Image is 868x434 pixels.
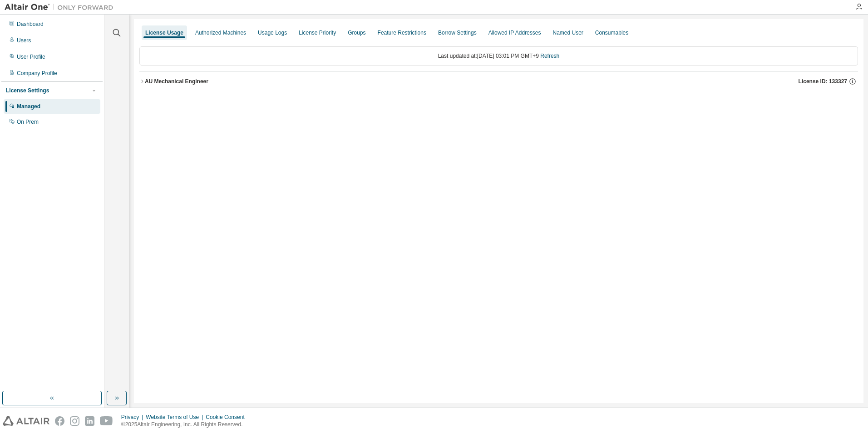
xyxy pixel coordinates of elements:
img: Altair One [5,3,118,12]
div: Dashboard [17,20,44,28]
div: Cookie Consent [206,414,250,421]
div: Usage Logs [258,29,287,36]
div: Last updated at: [DATE] 03:01 PM GMT+9 [139,46,858,66]
div: Managed [17,103,40,110]
div: User Profile [17,53,45,61]
div: On Prem [17,118,39,126]
span: License ID: 133327 [799,78,847,85]
img: linkedin.svg [85,416,94,426]
div: Named User [552,29,583,36]
div: Borrow Settings [438,29,477,36]
a: Refresh [540,53,559,59]
p: © 2025 Altair Engineering, Inc. All Rights Reserved. [121,421,250,429]
div: Company Profile [17,70,57,77]
div: License Priority [299,29,336,36]
div: Website Terms of Use [146,414,206,421]
div: Groups [348,29,365,36]
div: Feature Restrictions [378,29,426,36]
div: AU Mechanical Engineer [145,78,208,85]
button: AU Mechanical EngineerLicense ID: 133327 [139,71,858,91]
img: instagram.svg [70,416,79,426]
img: facebook.svg [55,416,64,426]
div: License Usage [145,29,183,36]
div: License Settings [6,87,49,94]
div: Consumables [595,29,628,36]
img: altair_logo.svg [3,416,49,426]
div: Privacy [121,414,146,421]
div: Allowed IP Addresses [488,29,541,36]
div: Users [17,37,31,44]
div: Authorized Machines [195,29,246,36]
img: youtube.svg [100,416,113,426]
